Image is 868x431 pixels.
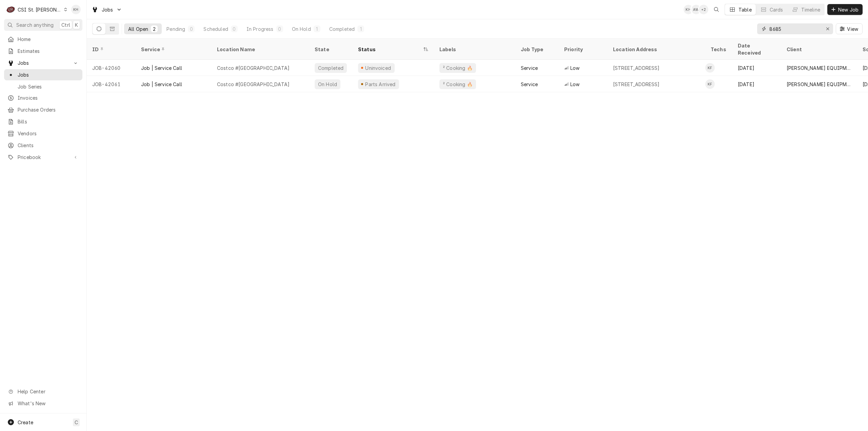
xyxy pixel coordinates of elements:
[315,46,347,53] div: State
[801,6,820,13] div: Timeline
[4,34,82,45] a: Home
[439,46,510,53] div: Labels
[711,46,727,53] div: Techs
[442,64,473,72] div: ² Cooking 🔥
[18,388,78,395] span: Help Center
[278,25,282,33] div: 0
[570,81,579,88] span: Low
[442,81,473,88] div: ² Cooking 🔥
[684,5,693,14] div: KH
[6,5,16,14] div: CSI St. Louis's Avatar
[18,83,79,90] span: Job Series
[75,21,78,28] span: K
[317,64,344,72] div: Completed
[732,76,781,92] div: [DATE]
[89,4,125,15] a: Go to Jobs
[102,6,113,13] span: Jobs
[4,81,82,92] a: Job Series
[71,5,81,14] div: Kelsey Hetlage's Avatar
[570,64,579,72] span: Low
[4,69,82,80] a: Jobs
[61,21,70,28] span: Ctrl
[836,23,863,34] button: View
[18,59,69,66] span: Jobs
[4,45,82,57] a: Estimates
[822,23,833,34] button: Erase input
[75,419,78,426] span: C
[4,386,82,397] a: Go to Help Center
[770,6,783,13] div: Cards
[705,79,715,89] div: Kevin Floyd's Avatar
[141,46,205,53] div: Service
[732,60,781,76] div: [DATE]
[292,25,311,33] div: On Hold
[4,140,82,151] a: Clients
[18,36,79,43] span: Home
[166,25,185,33] div: Pending
[613,64,660,72] div: [STREET_ADDRESS]
[699,5,708,14] div: + 2
[6,5,16,14] div: C
[217,64,290,72] div: Costco #[GEOGRAPHIC_DATA]
[827,4,863,15] button: New Job
[684,5,693,14] div: Kelsey Hetlage's Avatar
[4,398,82,409] a: Go to What's New
[4,152,82,163] a: Go to Pricebook
[18,154,69,161] span: Pricebook
[18,71,79,78] span: Jobs
[521,81,538,88] div: Service
[18,6,62,13] div: CSI St. [PERSON_NAME]
[705,63,715,73] div: Kevin Floyd's Avatar
[128,25,148,33] div: All Open
[87,60,136,76] div: JOB-42060
[18,142,79,149] span: Clients
[232,25,236,33] div: 0
[18,400,78,407] span: What's New
[152,25,156,33] div: 2
[364,81,396,88] div: Parts Arrived
[87,76,136,92] div: JOB-42061
[315,25,319,33] div: 1
[217,46,302,53] div: Location Name
[705,79,715,89] div: KF
[787,64,852,72] div: [PERSON_NAME] EQUIPMENT MANUFACTURING
[18,118,79,125] span: Bills
[141,81,182,88] div: Job | Service Call
[359,25,363,33] div: 1
[521,64,538,72] div: Service
[246,25,274,33] div: In Progress
[141,64,182,72] div: Job | Service Call
[71,5,81,14] div: KH
[189,25,193,33] div: 0
[691,5,701,14] div: Alexandria Wilp's Avatar
[4,104,82,115] a: Purchase Orders
[705,63,715,73] div: KF
[4,19,82,31] button: Search anythingCtrlK
[846,25,860,33] span: View
[738,6,752,13] div: Table
[18,106,79,113] span: Purchase Orders
[4,57,82,68] a: Go to Jobs
[4,92,82,103] a: Invoices
[364,64,392,72] div: Uninvoiced
[691,5,701,14] div: AW
[18,94,79,101] span: Invoices
[738,42,774,56] div: Date Received
[92,46,129,53] div: ID
[787,46,850,53] div: Client
[18,419,33,425] span: Create
[769,23,820,34] input: Keyword search
[787,81,852,88] div: [PERSON_NAME] EQUIPMENT MANUFACTURING
[521,46,553,53] div: Job Type
[329,25,355,33] div: Completed
[203,25,228,33] div: Scheduled
[711,4,722,15] button: Open search
[4,128,82,139] a: Vendors
[18,130,79,137] span: Vendors
[317,81,338,88] div: On Hold
[564,46,601,53] div: Priority
[837,6,860,13] span: New Job
[613,81,660,88] div: [STREET_ADDRESS]
[18,47,79,55] span: Estimates
[613,46,698,53] div: Location Address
